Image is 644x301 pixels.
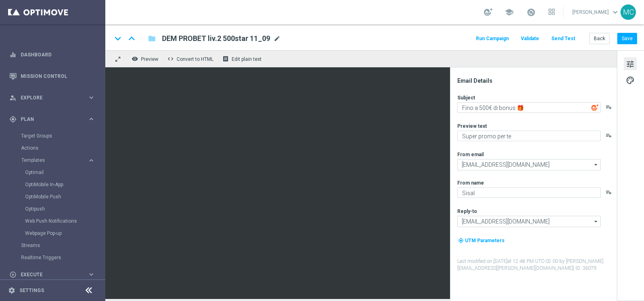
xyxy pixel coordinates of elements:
[87,271,95,278] i: keyboard_arrow_right
[9,116,87,123] div: Plan
[132,56,138,62] i: remove_red_eye
[9,95,96,101] button: person_search Explore keyboard_arrow_right
[457,159,601,170] input: Select
[573,265,597,271] span: | ID: 36079
[112,32,124,45] i: keyboard_arrow_down
[457,180,484,186] label: From name
[25,215,104,227] div: Web Push Notifications
[21,158,87,163] div: Templates
[21,157,96,163] button: Templates keyboard_arrow_right
[21,44,95,65] a: Dashboard
[9,65,95,87] div: Mission Control
[165,54,217,64] button: code Convert to HTML
[25,203,104,215] div: Optipush
[606,104,612,110] button: playlist_add
[9,44,95,65] div: Dashboard
[9,271,96,278] button: play_circle_outline Execute keyboard_arrow_right
[9,116,96,123] button: gps_fixed Plan keyboard_arrow_right
[591,104,599,111] img: optiGenie.svg
[9,73,96,80] button: Mission Control
[606,132,612,139] button: playlist_add
[25,218,84,224] a: Web Push Notifications
[626,59,635,69] span: tune
[21,254,84,261] a: Realtime Triggers
[21,65,95,87] a: Mission Control
[457,123,487,129] label: Preview text
[9,51,17,58] i: equalizer
[592,159,600,170] i: arrow_drop_down
[457,151,484,158] label: From email
[624,73,637,86] button: palette
[21,95,87,100] span: Explore
[25,193,84,200] a: OptiMobile Push
[25,227,104,239] div: Webpage Pop-up
[9,52,96,58] button: equalizer Dashboard
[87,94,95,101] i: keyboard_arrow_right
[592,216,600,227] i: arrow_drop_down
[148,34,156,43] i: folder
[9,271,87,278] div: Execute
[222,56,229,62] i: receipt
[21,142,104,154] div: Actions
[25,191,104,203] div: OptiMobile Push
[589,33,610,44] button: Back
[457,236,505,245] button: my_location UTM Parameters
[273,35,281,42] span: mode_edit
[9,271,17,278] i: play_circle_outline
[457,258,616,272] label: Last modified on [DATE] at 12:48 PM UTC-02:00 by [PERSON_NAME][EMAIL_ADDRESS][PERSON_NAME][DOMAIN...
[9,116,17,123] i: gps_fixed
[177,56,213,62] span: Convert to HTML
[87,115,95,123] i: keyboard_arrow_right
[9,94,17,101] i: person_search
[626,75,635,86] span: palette
[611,8,620,17] span: keyboard_arrow_down
[505,8,514,17] span: school
[550,33,576,44] button: Send Test
[167,56,174,62] span: code
[521,36,539,41] span: Validate
[220,54,265,64] button: receipt Edit plain text
[126,32,138,45] i: keyboard_arrow_up
[457,95,475,101] label: Subject
[9,94,87,101] div: Explore
[520,33,540,44] button: Validate
[457,77,616,84] div: Email Details
[624,57,637,70] button: tune
[21,145,84,151] a: Actions
[141,56,158,62] span: Preview
[87,157,95,164] i: keyboard_arrow_right
[25,169,84,176] a: Optimail
[25,206,84,212] a: Optipush
[25,230,84,236] a: Webpage Pop-up
[25,178,104,191] div: OptiMobile In-App
[25,181,84,188] a: OptiMobile In-App
[21,272,87,277] span: Execute
[21,252,104,264] div: Realtime Triggers
[232,56,262,62] span: Edit plain text
[571,6,621,18] a: [PERSON_NAME]keyboard_arrow_down
[147,32,157,45] button: folder
[130,54,162,64] button: remove_red_eye Preview
[25,166,104,178] div: Optimail
[621,4,636,20] div: MC
[21,130,104,142] div: Target Groups
[457,208,477,215] label: Reply-to
[21,154,104,239] div: Templates
[162,34,270,43] span: DEM PROBET liv.2 500star 11_09
[458,238,464,243] i: my_location
[606,189,612,196] button: playlist_add
[475,33,510,44] button: Run Campaign
[19,288,44,293] a: Settings
[617,33,637,44] button: Save
[8,287,15,294] i: settings
[21,133,84,139] a: Target Groups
